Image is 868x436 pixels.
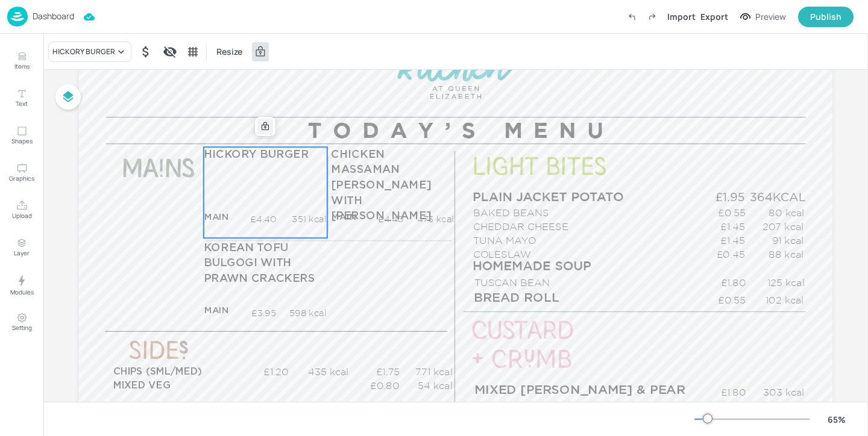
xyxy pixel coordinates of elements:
span: MAIN [332,213,356,222]
span: 78 kcal [769,400,804,411]
p: Dashboard [33,12,74,20]
span: WITH CUSTARD [473,400,553,411]
span: £0.80 [370,380,399,391]
span: BREAD ROLL [474,291,559,304]
div: Preview [755,10,786,23]
span: CHEDDAR CHEESE [473,221,568,232]
span: 80 kcal [769,207,804,218]
span: £1.20 [263,366,288,377]
span: 473 kcal [417,214,454,224]
span: £0.55 [718,294,746,305]
span: KOREAN TOFU BULGOGI WITH PRAWN CRACKERS [204,243,315,284]
div: Import [667,10,696,23]
div: HICKORY BURGER [52,46,115,57]
span: £4.40 [378,214,404,224]
span: 54 kcal [418,380,452,391]
span: £4.40 [250,214,276,224]
img: logo-86c26b7e.jpg [7,7,28,26]
span: Resize [214,45,245,58]
span: MAIN [204,306,229,315]
span: 102 kcal [766,294,804,305]
button: Preview [733,8,793,26]
div: Display condition [160,42,180,61]
div: 65 % [822,413,851,426]
span: £2.20 [717,400,745,411]
span: 207 kcal [763,221,804,232]
span: £1.45 [720,235,744,246]
div: Export [700,10,728,23]
label: Undo (Ctrl + Z) [621,7,642,27]
span: 351 kcal [292,214,326,224]
span: 303 kcal [763,387,804,397]
span: MIXED VEG [113,381,170,390]
span: £0.55 [718,207,746,218]
span: 88 kcal [769,249,803,260]
span: £1.45 [720,221,744,232]
span: BAKED BEANS [473,207,549,218]
span: 435 kcal [308,366,348,377]
label: Redo (Ctrl + Y) [642,7,662,27]
span: 91 kcal [772,235,804,246]
span: £1.75 [376,366,399,377]
span: £1.80 [721,387,746,397]
span: MIXED [PERSON_NAME] & PEAR PUDDING [474,384,685,414]
span: COLESLAW [473,249,531,260]
span: 771 kcal [415,366,452,377]
span: MAIN [204,213,229,222]
span: 598 kcal [289,308,327,317]
span: £3.95 [251,308,276,317]
span: £0.45 [717,249,745,260]
span: £1.80 [721,277,746,288]
span: 125 kcal [767,277,804,288]
button: Publish [798,7,854,27]
span: TUNA MAYO [473,235,536,246]
div: Hide symbol [136,42,156,61]
span: CHIPS (SML/MED) [113,367,202,376]
span: HICKORY BURGER [204,149,309,160]
span: TUSCAN BEAN [474,277,550,288]
div: Publish [810,10,841,23]
span: CHICKEN MASSAMAN [PERSON_NAME] WITH [PERSON_NAME] [331,149,431,221]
